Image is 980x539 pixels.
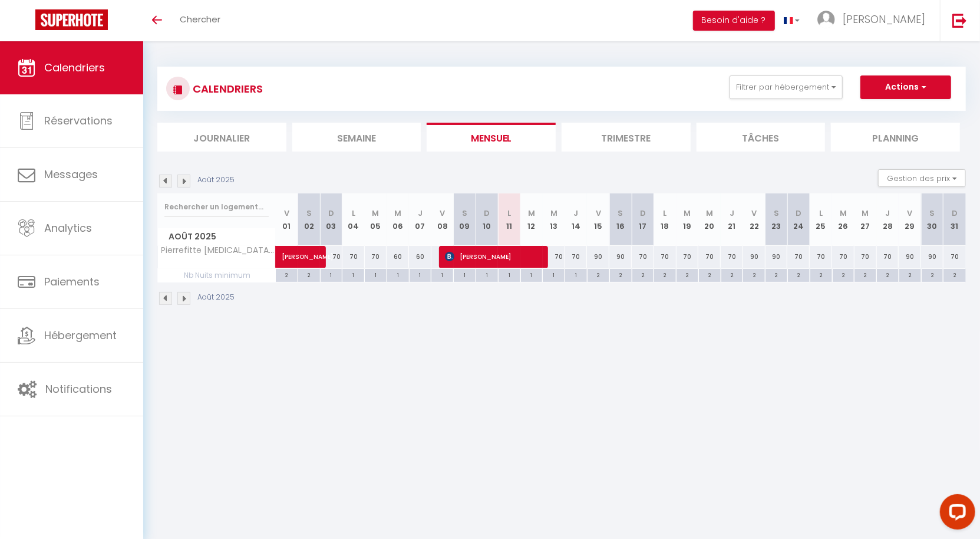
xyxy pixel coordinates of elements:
abbr: V [751,208,757,219]
abbr: M [862,208,869,219]
span: [PERSON_NAME] [843,12,925,27]
abbr: S [306,208,312,219]
abbr: M [394,208,401,219]
abbr: S [462,208,467,219]
div: 2 [788,269,810,280]
input: Rechercher un logement... [164,196,269,218]
div: 70 [943,246,966,268]
img: Super Booking [35,9,108,30]
abbr: L [352,208,355,219]
div: 1 [342,269,364,280]
abbr: V [284,208,289,219]
th: 13 [543,193,565,246]
abbr: V [596,208,601,219]
span: Hébergement [44,328,117,343]
button: Gestion des prix [878,169,966,187]
abbr: J [885,208,890,219]
div: 90 [609,246,632,268]
th: 22 [743,193,765,246]
span: Analytics [44,221,92,235]
abbr: S [930,208,935,219]
div: 60 [387,246,409,268]
iframe: LiveChat chat widget [930,489,980,539]
div: 70 [877,246,899,268]
abbr: L [819,208,823,219]
th: 15 [587,193,609,246]
abbr: M [528,208,535,219]
li: Journalier [157,123,286,152]
span: [PERSON_NAME] [445,245,542,268]
abbr: S [774,208,779,219]
th: 20 [698,193,721,246]
th: 04 [342,193,365,246]
div: 90 [899,246,921,268]
div: 70 [787,246,810,268]
span: Notifications [45,382,112,396]
abbr: D [484,208,490,219]
abbr: S [618,208,623,219]
span: [PERSON_NAME] [282,239,336,262]
th: 25 [810,193,832,246]
abbr: J [730,208,734,219]
th: 17 [632,193,654,246]
button: Filtrer par hébergement [730,75,843,99]
button: Besoin d'aide ? [693,11,775,31]
div: 2 [677,269,698,280]
abbr: M [706,208,713,219]
h3: CALENDRIERS [190,75,263,102]
abbr: D [640,208,646,219]
span: Août 2025 [158,228,275,245]
th: 03 [320,193,342,246]
th: 02 [298,193,320,246]
abbr: V [440,208,445,219]
th: 09 [454,193,476,246]
button: Actions [860,75,951,99]
th: 21 [721,193,743,246]
div: 70 [543,246,565,268]
a: [PERSON_NAME] [276,246,298,268]
span: Messages [44,167,98,182]
abbr: J [418,208,423,219]
span: Réservations [44,113,113,128]
div: 2 [854,269,876,280]
abbr: V [908,208,913,219]
li: Mensuel [427,123,556,152]
div: 1 [365,269,387,280]
th: 23 [765,193,788,246]
div: 90 [921,246,943,268]
th: 06 [387,193,409,246]
abbr: L [507,208,511,219]
p: Août 2025 [197,292,235,303]
th: 14 [565,193,588,246]
th: 01 [276,193,298,246]
abbr: D [796,208,801,219]
div: 70 [342,246,365,268]
abbr: J [574,208,579,219]
div: 70 [854,246,877,268]
div: 2 [899,269,921,280]
div: 2 [922,269,943,280]
div: 2 [276,269,298,280]
div: 70 [721,246,743,268]
div: 70 [698,246,721,268]
th: 16 [609,193,632,246]
div: 2 [810,269,832,280]
th: 24 [787,193,810,246]
th: 28 [877,193,899,246]
div: 2 [765,269,787,280]
abbr: M [372,208,380,219]
span: Chercher [180,13,220,25]
span: Paiements [44,274,100,289]
img: ... [817,11,835,28]
div: 70 [632,246,654,268]
div: 2 [298,269,320,280]
th: 18 [654,193,677,246]
th: 07 [409,193,431,246]
div: 1 [321,269,342,280]
div: 1 [387,269,409,280]
th: 05 [365,193,387,246]
div: 2 [743,269,765,280]
div: 2 [721,269,743,280]
span: Calendriers [44,60,105,75]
